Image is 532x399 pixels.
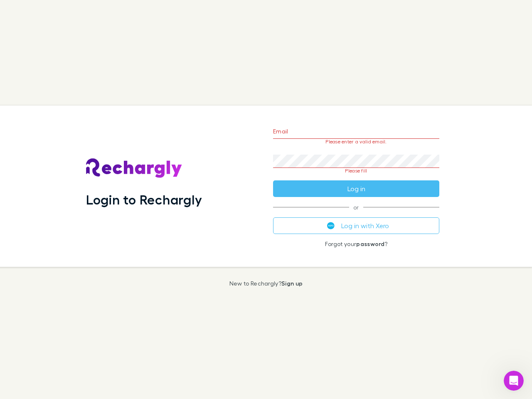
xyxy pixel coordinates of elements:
[86,192,202,207] h1: Login to Rechargly
[327,222,335,229] img: Xero's logo
[281,280,303,287] a: Sign up
[504,371,524,391] iframe: Intercom live chat
[356,240,384,247] a: password
[273,180,439,197] button: Log in
[273,217,439,234] button: Log in with Xero
[273,139,439,145] p: Please enter a valid email.
[229,280,303,287] p: New to Rechargly?
[86,158,182,178] img: Rechargly's Logo
[273,168,439,174] p: Please fill
[273,241,439,247] p: Forgot your ?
